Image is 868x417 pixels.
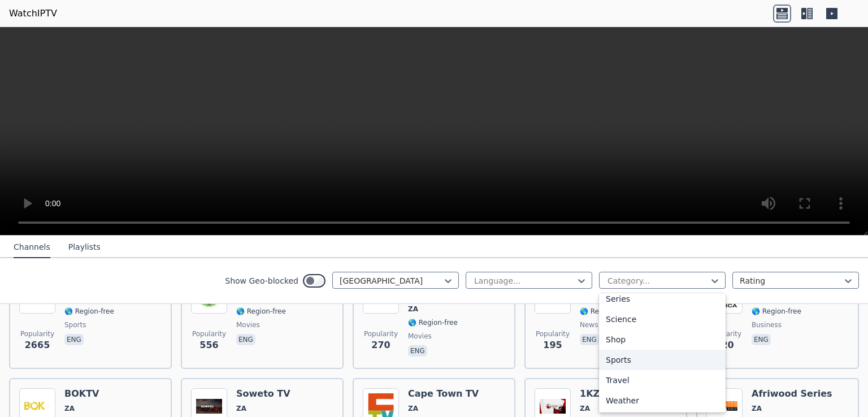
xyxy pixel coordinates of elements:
[599,390,726,411] div: Weather
[236,320,260,329] span: movies
[64,334,84,345] p: eng
[599,370,726,390] div: Travel
[408,305,418,314] span: ZA
[192,329,226,338] span: Popularity
[408,404,418,413] span: ZA
[14,237,50,258] button: Channels
[543,338,562,352] span: 195
[408,332,432,341] span: movies
[580,307,630,316] span: 🌎 Region-free
[68,237,101,258] button: Playlists
[236,334,255,345] p: eng
[536,329,570,338] span: Popularity
[225,275,298,286] label: Show Geo-blocked
[580,334,599,345] p: eng
[25,338,50,352] span: 2665
[580,404,590,413] span: ZA
[752,334,771,345] p: eng
[580,388,677,399] h6: 1KZN TV
[64,307,114,316] span: 🌎 Region-free
[752,388,832,399] h6: Afriwood Series
[371,338,390,352] span: 270
[752,320,782,329] span: business
[408,345,427,357] p: eng
[599,329,726,350] div: Shop
[236,388,312,399] h6: Soweto TV
[599,309,726,329] div: Science
[364,329,398,338] span: Popularity
[64,320,86,329] span: sports
[236,307,286,316] span: 🌎 Region-free
[752,307,801,316] span: 🌎 Region-free
[9,7,57,20] a: WatchIPTV
[64,404,75,413] span: ZA
[236,404,246,413] span: ZA
[580,320,598,329] span: news
[599,350,726,370] div: Sports
[20,329,54,338] span: Popularity
[64,388,114,399] h6: BOKTV
[408,388,479,399] h6: Cape Town TV
[752,404,762,413] span: ZA
[408,318,458,327] span: 🌎 Region-free
[199,338,218,352] span: 556
[599,289,726,309] div: Series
